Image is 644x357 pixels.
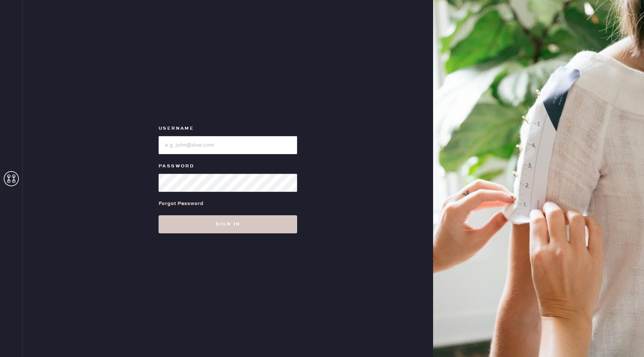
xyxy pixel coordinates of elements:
[159,162,297,171] label: Password
[159,124,297,133] label: Username
[159,136,297,154] input: e.g. john@doe.com
[159,215,297,233] button: Sign in
[159,199,203,208] div: Forgot Password
[159,192,203,215] a: Forgot Password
